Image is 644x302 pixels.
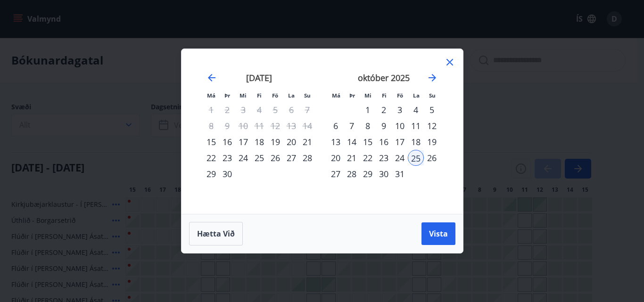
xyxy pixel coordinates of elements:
div: 28 [299,150,315,166]
td: Choose þriðjudagur, 23. september 2025 as your check-out date. It’s available. [219,150,235,166]
td: Not available. fimmtudagur, 11. september 2025 [251,118,267,134]
div: 1 [360,102,376,118]
td: Choose mánudagur, 27. október 2025 as your check-out date. It’s available. [328,166,344,182]
td: Choose föstudagur, 17. október 2025 as your check-out date. It’s available. [392,134,408,150]
div: 26 [424,150,440,166]
div: Move forward to switch to the next month. [427,72,438,83]
small: Su [429,92,436,99]
div: 25 [408,150,424,166]
td: Choose laugardagur, 11. október 2025 as your check-out date. It’s available. [408,118,424,134]
td: Not available. þriðjudagur, 9. september 2025 [219,118,235,134]
div: 22 [360,150,376,166]
div: 9 [376,118,392,134]
td: Choose miðvikudagur, 15. október 2025 as your check-out date. It’s available. [360,134,376,150]
small: Fö [397,92,403,99]
td: Choose miðvikudagur, 29. október 2025 as your check-out date. It’s available. [360,166,376,182]
td: Choose þriðjudagur, 14. október 2025 as your check-out date. It’s available. [344,134,360,150]
div: 17 [392,134,408,150]
div: 18 [251,134,267,150]
div: 28 [344,166,360,182]
div: 17 [235,134,251,150]
button: Vista [421,222,455,245]
td: Choose mánudagur, 15. september 2025 as your check-out date. It’s available. [203,134,219,150]
td: Not available. sunnudagur, 7. september 2025 [299,102,315,118]
td: Choose þriðjudagur, 30. september 2025 as your check-out date. It’s available. [219,166,235,182]
div: Move backward to switch to the previous month. [206,72,217,83]
div: 2 [376,102,392,118]
div: 19 [424,134,440,150]
td: Choose mánudagur, 22. september 2025 as your check-out date. It’s available. [203,150,219,166]
strong: [DATE] [246,72,272,83]
div: 16 [219,134,235,150]
span: Vista [429,229,448,239]
td: Choose fimmtudagur, 23. október 2025 as your check-out date. It’s available. [376,150,392,166]
td: Choose þriðjudagur, 7. október 2025 as your check-out date. It’s available. [344,118,360,134]
small: Fi [382,92,387,99]
td: Choose miðvikudagur, 22. október 2025 as your check-out date. It’s available. [360,150,376,166]
td: Choose sunnudagur, 12. október 2025 as your check-out date. It’s available. [424,118,440,134]
td: Choose sunnudagur, 5. október 2025 as your check-out date. It’s available. [424,102,440,118]
td: Not available. föstudagur, 12. september 2025 [267,118,283,134]
div: 25 [251,150,267,166]
button: Hætta við [189,222,243,245]
td: Choose föstudagur, 24. október 2025 as your check-out date. It’s available. [392,150,408,166]
div: 29 [360,166,376,182]
td: Choose þriðjudagur, 16. september 2025 as your check-out date. It’s available. [219,134,235,150]
div: 27 [328,166,344,182]
div: 22 [203,150,219,166]
td: Choose fimmtudagur, 30. október 2025 as your check-out date. It’s available. [376,166,392,182]
td: Choose fimmtudagur, 2. október 2025 as your check-out date. It’s available. [376,102,392,118]
td: Choose laugardagur, 4. október 2025 as your check-out date. It’s available. [408,102,424,118]
div: 24 [235,150,251,166]
small: La [288,92,295,99]
td: Not available. föstudagur, 5. september 2025 [267,102,283,118]
div: 19 [267,134,283,150]
td: Selected as start date. laugardagur, 25. október 2025 [408,150,424,166]
small: La [413,92,420,99]
td: Choose miðvikudagur, 17. september 2025 as your check-out date. It’s available. [235,134,251,150]
div: 24 [392,150,408,166]
small: Fö [272,92,278,99]
td: Not available. fimmtudagur, 4. september 2025 [251,102,267,118]
div: 12 [424,118,440,134]
div: Calendar [193,60,452,203]
td: Not available. laugardagur, 6. september 2025 [283,102,299,118]
td: Choose föstudagur, 10. október 2025 as your check-out date. It’s available. [392,118,408,134]
strong: október 2025 [358,72,410,83]
div: 27 [283,150,299,166]
div: 21 [344,150,360,166]
td: Choose föstudagur, 31. október 2025 as your check-out date. It’s available. [392,166,408,182]
div: 4 [408,102,424,118]
td: Not available. miðvikudagur, 10. september 2025 [235,118,251,134]
td: Not available. miðvikudagur, 3. september 2025 [235,102,251,118]
div: 6 [328,118,344,134]
td: Choose föstudagur, 3. október 2025 as your check-out date. It’s available. [392,102,408,118]
div: 23 [376,150,392,166]
div: 16 [376,134,392,150]
div: 14 [344,134,360,150]
td: Choose mánudagur, 6. október 2025 as your check-out date. It’s available. [328,118,344,134]
small: Þr [224,92,230,99]
div: 26 [267,150,283,166]
div: 10 [392,118,408,134]
td: Choose þriðjudagur, 28. október 2025 as your check-out date. It’s available. [344,166,360,182]
div: 23 [219,150,235,166]
td: Not available. sunnudagur, 14. september 2025 [299,118,315,134]
div: 21 [299,134,315,150]
td: Choose mánudagur, 20. október 2025 as your check-out date. It’s available. [328,150,344,166]
small: Su [304,92,311,99]
div: 11 [408,118,424,134]
td: Choose þriðjudagur, 21. október 2025 as your check-out date. It’s available. [344,150,360,166]
div: 5 [424,102,440,118]
td: Choose sunnudagur, 26. október 2025 as your check-out date. It’s available. [424,150,440,166]
td: Not available. mánudagur, 1. september 2025 [203,102,219,118]
span: Hætta við [197,229,235,239]
td: Not available. mánudagur, 8. september 2025 [203,118,219,134]
div: 3 [392,102,408,118]
small: Mi [364,92,372,99]
td: Choose laugardagur, 27. september 2025 as your check-out date. It’s available. [283,150,299,166]
td: Choose föstudagur, 19. september 2025 as your check-out date. It’s available. [267,134,283,150]
td: Choose föstudagur, 26. september 2025 as your check-out date. It’s available. [267,150,283,166]
div: 29 [203,166,219,182]
div: 20 [283,134,299,150]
